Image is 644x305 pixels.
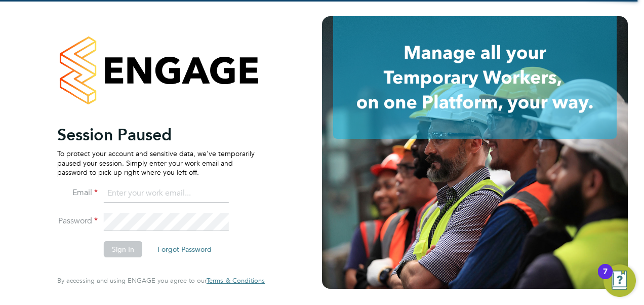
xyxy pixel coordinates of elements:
[207,277,265,285] a: Terms & Conditions
[57,149,255,177] p: To protect your account and sensitive data, we've temporarily paused your session. Simply enter y...
[603,264,636,297] button: Open Resource Center, 7 new notifications
[207,276,265,285] span: Terms & Conditions
[57,187,98,198] label: Email
[57,125,255,145] h2: Session Paused
[603,272,608,285] div: 7
[57,276,265,285] span: By accessing and using ENGAGE you agree to our
[57,216,98,226] label: Password
[104,184,229,203] input: Enter your work email...
[149,241,220,257] button: Forgot Password
[104,241,142,257] button: Sign In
